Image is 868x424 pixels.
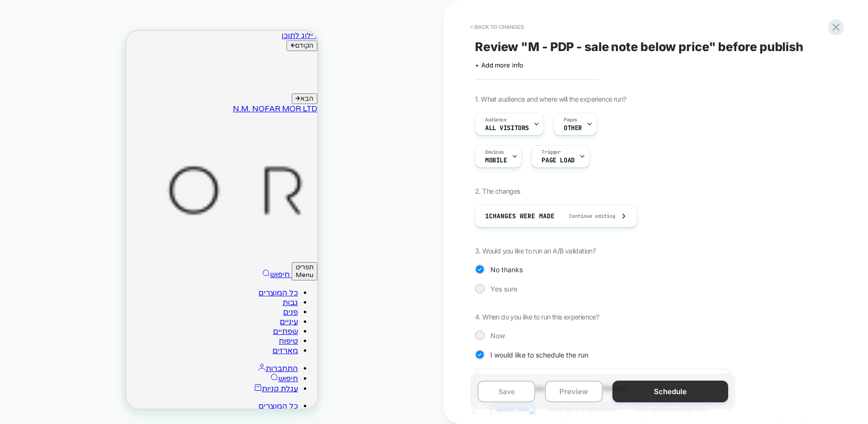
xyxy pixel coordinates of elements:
[144,239,163,249] span: חיפוש
[485,125,529,132] span: All Visitors
[485,149,504,156] span: Devices
[475,61,523,69] span: + Add more info
[465,19,529,35] button: < Back to changes
[612,381,728,402] button: Schedule
[139,333,172,343] span: התחברות
[165,63,191,73] button: הבא
[559,213,615,219] span: Continue editing
[132,371,172,380] a: כל המוצרים
[146,315,172,325] a: מארזים
[128,353,172,363] a: עגלת קניות
[564,125,582,132] span: OTHER
[564,117,577,123] span: Pages
[165,231,191,250] button: תפריט
[542,157,574,164] span: Page Load
[152,305,172,315] a: טיפוח
[477,381,535,402] button: Save
[132,257,172,267] a: כל המוצרים
[147,296,172,305] a: שפתיים
[485,212,555,220] span: 1 Changes were made
[169,240,187,248] span: Menu
[475,247,596,255] span: 3. Would you like to run an A/B validation?
[156,267,172,277] a: גבות
[136,239,165,249] a: חיפוש
[490,285,517,293] span: Yes sure
[475,95,626,103] span: 1. What audience and where will the experience run?
[475,313,599,321] span: 4. When do you like to run this experience?
[136,353,172,363] span: עגלת קניות
[132,333,172,343] a: התחברות
[490,331,505,340] span: Now
[475,40,803,54] span: Review " M - PDP - sale note below price " before publish
[485,157,507,164] span: MOBILE
[490,265,523,274] span: No thanks
[107,73,191,83] span: N.M. NOFAR MOR LTD
[485,117,507,123] span: Audience
[144,343,172,353] a: חיפוש
[157,277,172,286] a: פנים
[490,351,588,359] span: I would like to schedule the run
[169,11,187,19] span: הקודם
[153,286,172,296] a: עיניים
[542,149,560,156] span: Trigger
[475,187,520,195] span: 2. The changes
[174,64,187,72] span: הבא
[169,233,187,240] span: תפריט
[545,381,603,402] button: Preview
[152,343,172,353] span: חיפוש
[160,10,191,20] button: הקודם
